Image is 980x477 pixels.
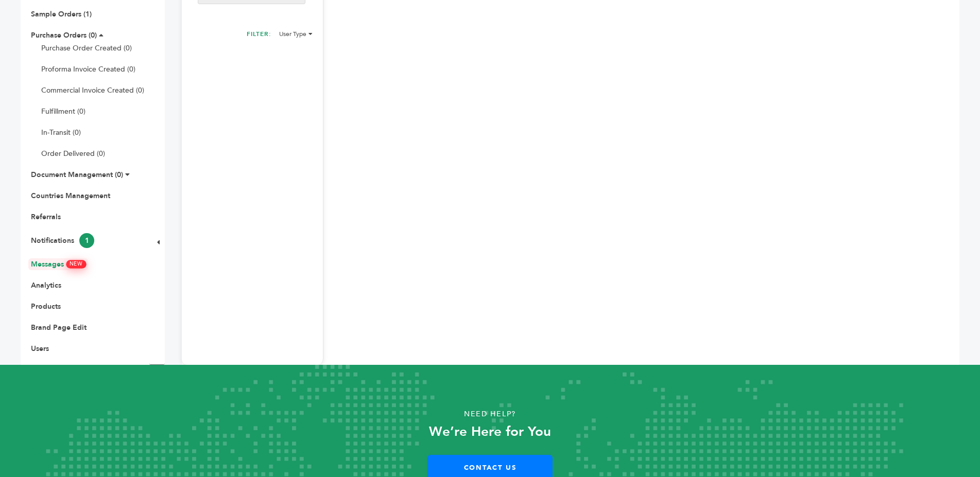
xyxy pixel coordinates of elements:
h2: FILTER: [247,30,271,41]
a: In-Transit (0) [41,128,81,137]
a: Users [31,344,49,354]
a: Notifications1 [31,236,94,245]
a: Analytics [31,280,61,290]
strong: We’re Here for You [429,422,551,441]
span: 1 [79,233,94,248]
a: Purchase Orders (0) [31,30,97,40]
a: Document Management (0) [31,170,123,180]
a: Referrals [31,212,61,222]
a: Products [31,302,61,311]
a: Commercial Invoice Created (0) [41,85,144,95]
span: NEW [66,260,85,269]
a: Countries Management [31,191,110,201]
a: MessagesNEW [31,259,85,269]
a: Brand Page Edit [31,323,87,332]
li: User Type [279,30,313,38]
a: Purchase Order Created (0) [41,43,132,53]
a: Fulfillment (0) [41,107,85,116]
a: Order Delivered (0) [41,149,105,158]
a: Sample Orders (1) [31,9,92,19]
a: Proforma Invoice Created (0) [41,64,135,74]
p: Need Help? [49,407,931,422]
